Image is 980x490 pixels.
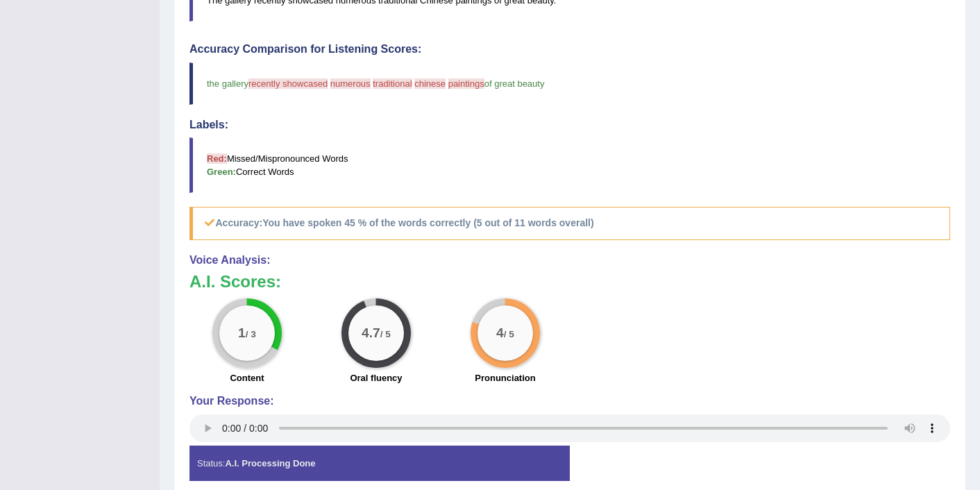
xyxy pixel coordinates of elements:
[246,329,256,339] small: / 3
[189,272,281,291] b: A.I. Scores:
[238,326,246,341] big: 1
[189,137,950,193] blockquote: Missed/Mispronounced Words Correct Words
[504,329,514,339] small: / 5
[189,43,950,56] h4: Accuracy Comparison for Listening Scores:
[189,395,950,407] h4: Your Response:
[207,78,248,89] span: the gallery
[189,446,570,481] div: Status:
[189,119,950,131] h4: Labels:
[373,78,412,89] span: traditional
[189,254,950,267] h4: Voice Analysis:
[380,329,391,339] small: / 5
[207,167,236,177] b: Green:
[484,78,545,89] span: of great beauty
[350,371,402,385] label: Oral fluency
[248,78,328,89] span: recently showcased
[475,371,535,385] label: Pronunciation
[496,326,504,341] big: 4
[414,78,446,89] span: chinese
[330,78,371,89] span: numerous
[189,207,950,239] h5: Accuracy:
[230,371,264,385] label: Content
[225,458,315,468] strong: A.I. Processing Done
[448,78,484,89] span: paintings
[207,153,227,164] b: Red:
[362,326,380,341] big: 4.7
[262,217,593,228] b: You have spoken 45 % of the words correctly (5 out of 11 words overall)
